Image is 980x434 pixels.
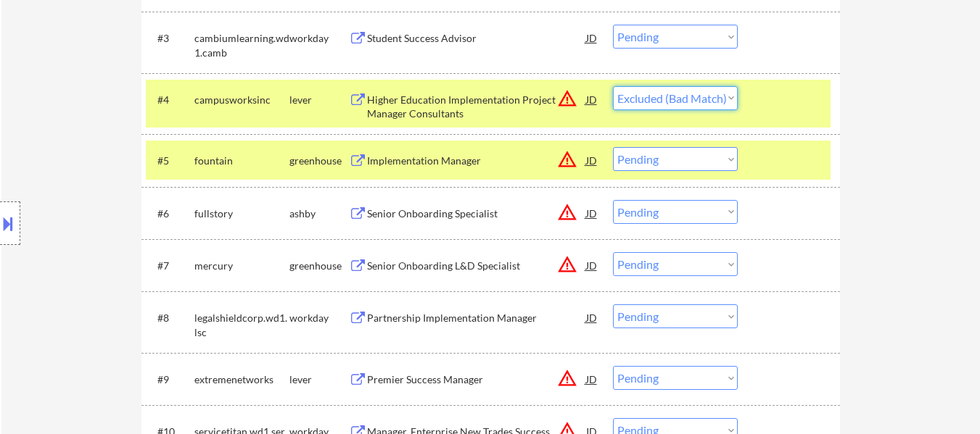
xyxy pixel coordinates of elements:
div: Student Success Advisor [367,31,586,46]
button: warning_amber [557,202,577,222]
button: warning_amber [557,88,577,109]
div: lever [289,93,349,107]
div: greenhouse [289,154,349,168]
div: workday [289,31,349,46]
button: warning_amber [557,254,577,275]
div: extremenetworks [194,372,289,387]
div: JD [585,252,599,278]
div: JD [585,366,599,392]
div: cambiumlearning.wd1.camb [194,31,289,59]
div: JD [585,147,599,173]
div: workday [289,311,349,325]
div: JD [585,304,599,330]
div: #3 [157,31,183,46]
div: greenhouse [289,259,349,273]
div: JD [585,200,599,226]
div: #9 [157,372,183,387]
div: JD [585,86,599,112]
div: Senior Onboarding L&D Specialist [367,259,586,273]
div: Senior Onboarding Specialist [367,206,586,221]
button: warning_amber [557,368,577,388]
div: JD [585,25,599,51]
button: warning_amber [557,149,577,170]
div: Premier Success Manager [367,372,586,387]
div: lever [289,372,349,387]
div: Higher Education Implementation Project Manager Consultants [367,93,586,121]
div: Partnership Implementation Manager [367,311,586,325]
div: Implementation Manager [367,154,586,168]
div: ashby [289,206,349,221]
